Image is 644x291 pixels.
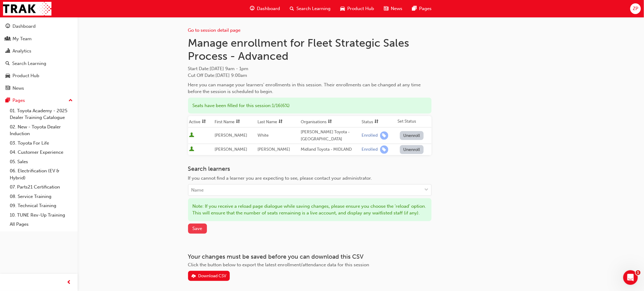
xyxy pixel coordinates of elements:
a: Dashboard [2,21,75,32]
a: 01. Toyota Academy - 2025 Dealer Training Catalogue [7,106,75,122]
a: 10. TUNE Rev-Up Training [7,210,75,220]
span: User is active [189,132,194,138]
div: Product Hub [12,72,39,79]
a: Go to session detail page [188,27,241,33]
a: 03. Toyota For Life [7,138,75,148]
span: 1 [636,270,641,275]
span: [PERSON_NAME] [258,147,290,152]
button: Pages [2,95,75,106]
span: Dashboard [257,5,280,12]
span: [PERSON_NAME] [215,147,247,152]
a: pages-iconPages [408,2,437,15]
a: News [2,83,75,94]
a: 09. Technical Training [7,201,75,210]
span: guage-icon [250,5,255,13]
a: Product Hub [2,70,75,81]
a: guage-iconDashboard [245,2,285,15]
span: chart-icon [5,48,10,54]
a: 06. Electrification (EV & Hybrid) [7,166,75,182]
a: 02. New - Toyota Dealer Induction [7,122,75,138]
span: car-icon [341,5,345,13]
th: Toggle SortBy [299,116,360,128]
div: Analytics [12,48,31,55]
span: sorting-icon [328,119,332,124]
span: up-icon [68,97,73,105]
span: learningRecordVerb_ENROLL-icon [380,145,388,154]
span: learningRecordVerb_ENROLL-icon [380,131,388,140]
span: guage-icon [5,24,10,29]
span: Click the button below to export the latest enrollment/attendance data for this session [188,262,369,268]
a: My Team [2,33,75,45]
span: people-icon [5,36,10,42]
th: Toggle SortBy [213,116,257,128]
span: download-icon [191,274,196,279]
img: Trak [3,2,51,16]
a: car-iconProduct Hub [336,2,379,15]
div: Pages [12,97,25,104]
div: Dashboard [12,23,36,30]
iframe: Intercom live chat [623,270,638,285]
button: Download CSV [188,271,230,281]
div: Download CSV [198,273,226,278]
span: If you cannot find a learner you are expecting to see, please contact your administrator. [188,175,372,181]
span: news-icon [384,5,389,13]
th: Set Status [396,116,431,128]
button: DashboardMy TeamAnalyticsSearch LearningProduct HubNews [2,20,75,95]
span: car-icon [5,73,10,79]
span: search-icon [5,61,10,66]
button: ZP [630,3,641,14]
h1: Manage enrollment for Fleet Strategic Sales Process - Advanced [188,36,432,63]
span: Cut Off Date : [DATE] 9:00am [188,73,247,78]
span: pages-icon [412,5,417,13]
th: Toggle SortBy [360,116,396,128]
div: Name [191,187,204,194]
h3: Your changes must be saved before you can download this CSV [188,253,432,260]
span: sorting-icon [279,119,283,124]
span: ZP [633,5,638,12]
button: Unenroll [400,145,424,154]
a: Analytics [2,45,75,57]
span: User is active [189,146,194,153]
span: sorting-icon [374,119,379,124]
span: Search Learning [297,5,331,12]
div: Note: If you receive a reload page dialogue while saving changes, please ensure you choose the 'r... [188,198,432,221]
th: Toggle SortBy [257,116,300,128]
div: Enrolled [362,133,378,138]
span: News [391,5,403,12]
span: White [258,133,269,138]
a: All Pages [7,220,75,229]
div: Search Learning [12,60,46,67]
span: down-icon [425,186,429,194]
a: 07. Parts21 Certification [7,182,75,192]
a: 05. Sales [7,157,75,167]
span: search-icon [290,5,294,13]
span: prev-icon [67,279,72,286]
th: Toggle SortBy [188,116,214,128]
span: sorting-icon [236,119,240,124]
div: Seats have been filled for this session : 1 / 16 ( 6% ) [188,98,432,114]
div: [PERSON_NAME] Toyota - [GEOGRAPHIC_DATA] [301,129,359,142]
span: Start Date : [188,65,432,72]
div: News [12,85,24,92]
div: Enrolled [362,147,378,153]
span: sorting-icon [202,119,206,124]
span: news-icon [5,86,10,91]
div: Here you can manage your learners' enrollments in this session. Their enrollments can be changed ... [188,81,432,95]
span: [PERSON_NAME] [215,133,247,138]
button: Save [188,224,207,234]
span: pages-icon [5,98,10,103]
span: Save [193,226,202,231]
span: Pages [419,5,432,12]
span: [DATE] 9am - 1pm [210,66,249,71]
h3: Search learners [188,165,432,172]
a: Search Learning [2,58,75,69]
a: news-iconNews [379,2,408,15]
a: 04. Customer Experience [7,148,75,157]
button: Unenroll [400,131,424,140]
div: Midland Toyota - MIDLAND [301,146,359,153]
a: search-iconSearch Learning [285,2,336,15]
a: 08. Service Training [7,192,75,201]
div: My Team [12,35,32,42]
